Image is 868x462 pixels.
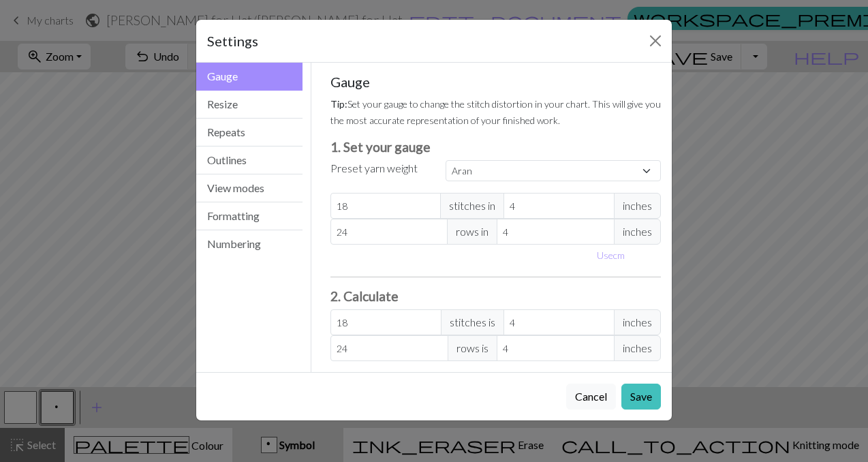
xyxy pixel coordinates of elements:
button: Usecm [591,245,631,266]
strong: Tip: [330,98,347,110]
button: View modes [196,174,303,202]
label: Preset yarn weight [330,160,418,176]
span: inches [614,193,661,219]
small: Set your gauge to change the stitch distortion in your chart. This will give you the most accurat... [330,98,661,126]
button: Cancel [566,384,616,410]
span: rows in [447,219,497,245]
h5: Settings [207,31,258,51]
h3: 2. Calculate [330,288,662,304]
button: Resize [196,91,303,119]
button: Formatting [196,202,303,230]
button: Outlines [196,147,303,174]
span: inches [614,335,661,361]
button: Numbering [196,230,303,258]
span: inches [614,309,661,335]
h5: Gauge [330,74,662,90]
span: stitches is [441,309,504,335]
span: inches [614,219,661,245]
button: Gauge [196,63,303,91]
h3: 1. Set your gauge [330,139,662,155]
span: stitches in [440,193,504,219]
button: Save [621,384,661,410]
button: Close [645,30,666,52]
span: rows is [448,335,497,361]
button: Repeats [196,119,303,147]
